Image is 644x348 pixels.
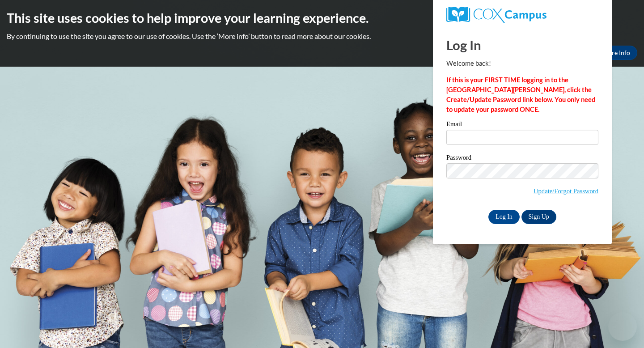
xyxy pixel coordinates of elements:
img: COX Campus [446,7,547,23]
iframe: Button to launch messaging window [608,312,637,341]
label: Password [446,154,598,163]
h2: This site uses cookies to help improve your learning experience. [7,9,637,27]
strong: If this is your FIRST TIME logging in to the [GEOGRAPHIC_DATA][PERSON_NAME], click the Create/Upd... [446,76,595,113]
a: More Info [595,46,637,60]
h1: Log In [446,36,598,54]
a: Sign Up [521,210,556,224]
a: COX Campus [446,7,598,23]
input: Log In [488,210,520,224]
p: Welcome back! [446,59,598,68]
label: Email [446,121,598,130]
p: By continuing to use the site you agree to our use of cookies. Use the ‘More info’ button to read... [7,31,637,41]
a: Update/Forgot Password [534,187,598,195]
